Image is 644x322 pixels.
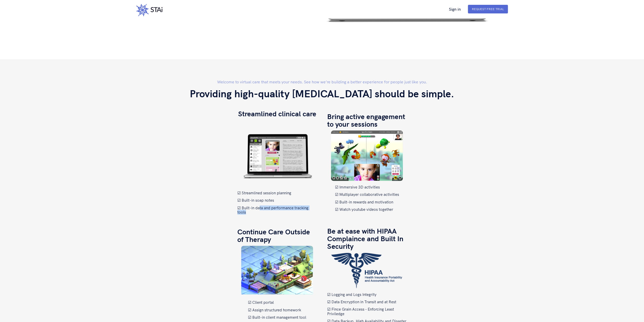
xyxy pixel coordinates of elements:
h4: Be at ease with HIPAA Complaince and Built In Security [327,227,407,250]
li: Assign structured homework [248,308,306,312]
h4: Streamlined clinical care [238,110,316,118]
li: Logging and Logs Integrity [327,292,407,297]
button: Request Free Trial [468,5,508,13]
h4: Continue Care Outside of Therapy [237,228,317,243]
li: Fince Grain Access - Enforcing Least Priviledge [327,307,407,316]
li: Built-in data and performance tracking tools [237,206,317,215]
li: Multiplayer collaborative activities [335,192,399,197]
img: Girl in a jacket [331,253,403,288]
li: Immersive 3D activities [335,185,399,189]
a: Sign in [445,7,465,11]
img: Girl in a jacket [241,120,313,187]
li: Built-in client management tool [248,315,306,319]
li: Watch youtube videos together [335,207,399,212]
li: Client portal [248,300,306,305]
img: Girl in a jacket [331,130,403,181]
a: Request Free Trial [472,7,504,11]
li: Built-in soap notes [237,198,317,202]
li: Built-in rewards and motivation [335,200,399,204]
li: Streamlined session planning [237,191,317,195]
h4: Bring active engagement to your sessions [327,113,407,128]
img: Girl in a jacket [241,246,313,296]
li: Data Encryption in Transit and at Rest [327,300,407,304]
h5: Welcome to virtual care that meets your needs. See how we’re building a better experience for peo... [136,80,508,84]
h3: Providing high-quality [MEDICAL_DATA] should be simple. [136,87,508,100]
